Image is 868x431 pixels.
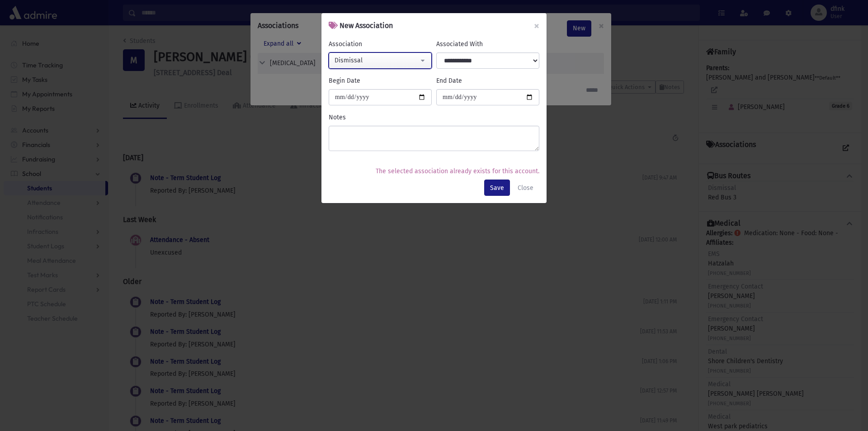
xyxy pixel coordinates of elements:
button: Dismissal [329,52,432,69]
label: End Date [436,76,462,85]
button: × [527,13,547,38]
span: The selected association already exists for this account. [376,167,539,175]
label: Association [329,39,362,49]
h6: New Association [329,20,393,31]
button: Close [512,180,539,196]
label: Begin Date [329,76,360,85]
label: Associated With [436,39,483,49]
div: Dismissal [335,56,419,65]
label: Notes [329,113,346,122]
button: Save [484,180,510,196]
